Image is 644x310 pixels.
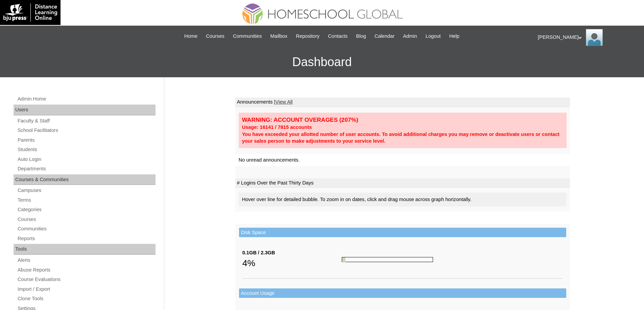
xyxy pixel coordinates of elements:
[403,32,417,40] span: Admin
[17,266,156,274] a: Abuse Reports
[17,205,156,214] a: Categories
[586,29,603,46] img: Ariane Ebuen
[17,234,156,243] a: Reports
[242,256,342,270] div: 4%
[270,32,288,40] span: Mailbox
[233,32,262,40] span: Communities
[449,32,459,40] span: Help
[239,228,566,237] td: Disk Space
[325,32,351,40] a: Contacts
[242,124,312,130] strong: Usage: 16141 / 7815 accounts
[206,32,224,40] span: Courses
[446,32,463,40] a: Help
[17,95,156,103] a: Admin Home
[242,131,563,145] div: You have exceeded your allotted number of user accounts. To avoid additional charges you may remo...
[17,196,156,204] a: Terms
[267,32,291,40] a: Mailbox
[239,193,567,206] div: Hover over line for detailed bubble. To zoom in on dates, click and drag mouse across graph horiz...
[17,117,156,125] a: Faculty & Staff
[239,288,566,298] td: Account Usage
[235,97,570,107] td: Announcements |
[375,32,395,40] span: Calendar
[181,32,201,40] a: Home
[296,32,319,40] span: Repository
[3,47,641,77] h3: Dashboard
[292,32,323,40] a: Repository
[202,32,228,40] a: Courses
[230,32,265,40] a: Communities
[356,32,366,40] span: Blog
[14,244,156,255] div: Tools
[400,32,421,40] a: Admin
[17,145,156,154] a: Students
[17,275,156,284] a: Course Evaluations
[3,3,57,22] img: logo-white.png
[17,186,156,195] a: Campuses
[426,32,441,40] span: Logout
[353,32,369,40] a: Blog
[235,178,570,188] td: # Logins Over the Past Thirty Days
[422,32,444,40] a: Logout
[17,126,156,135] a: School Facilitators
[17,165,156,173] a: Departments
[328,32,348,40] span: Contacts
[235,154,570,166] td: No unread announcements.
[17,155,156,164] a: Auto Login
[538,29,637,46] div: [PERSON_NAME]
[17,256,156,264] a: Alerts
[275,99,292,105] a: View All
[14,105,156,115] div: Users
[17,215,156,224] a: Courses
[242,249,342,256] div: 0.1GB / 2.3GB
[371,32,398,40] a: Calendar
[17,136,156,144] a: Parents
[184,32,197,40] span: Home
[242,116,563,124] div: WARNING: ACCOUNT OVERAGES (207%)
[17,225,156,233] a: Communities
[17,285,156,293] a: Import / Export
[14,174,156,185] div: Courses & Communities
[17,294,156,303] a: Clone Tools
